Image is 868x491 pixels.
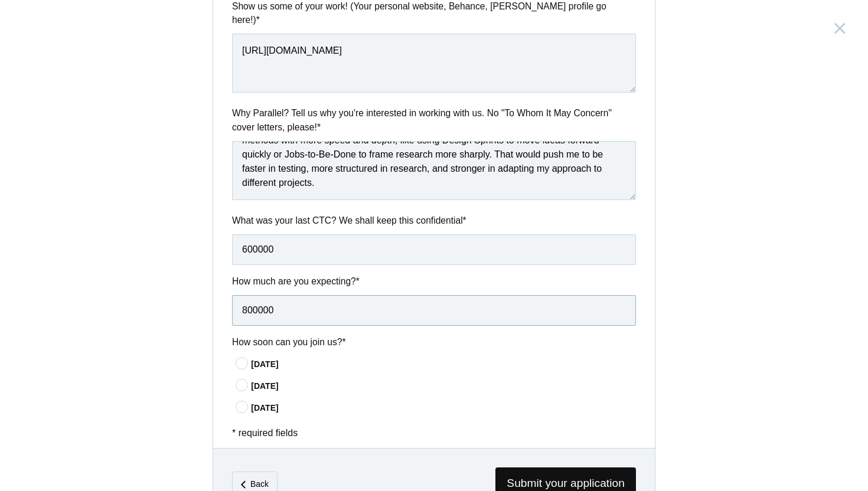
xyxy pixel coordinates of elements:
span: * required fields [232,428,298,438]
div: [DATE] [251,402,636,414]
div: [DATE] [251,380,636,392]
label: Why Parallel? Tell us why you're interested in working with us. No "To Whom It May Concern" cover... [232,106,636,134]
label: How soon can you join us? [232,335,636,349]
label: How much are you expecting? [232,274,636,288]
label: What was your last CTC? We shall keep this confidential [232,214,636,227]
div: [DATE] [251,358,636,371]
em: Back [250,479,269,489]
